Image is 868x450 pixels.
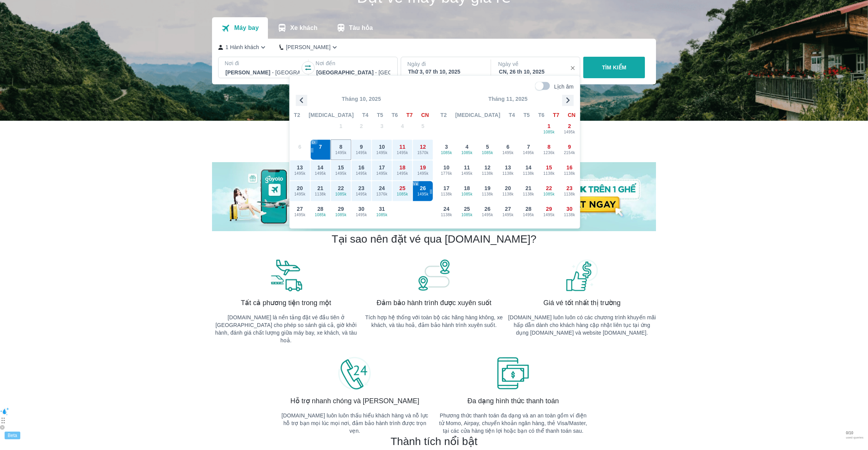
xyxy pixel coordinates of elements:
[310,160,331,181] button: 141495k
[317,164,323,171] span: 14
[421,111,429,119] span: CN
[477,140,498,160] button: 51085k
[560,149,579,156] span: 2154k
[290,160,310,181] button: 131495k
[486,143,489,151] span: 5
[290,396,419,406] span: Hỗ trợ nhanh chóng và [PERSON_NAME]
[372,170,392,176] span: 1495k
[212,162,656,231] img: banner-home
[519,212,538,218] span: 1495k
[437,191,457,197] span: 1138k
[539,191,559,197] span: 1085k
[498,170,518,176] span: 1138k
[379,164,385,171] span: 17
[310,191,330,197] span: 1138k
[5,432,20,439] div: Beta
[317,184,323,192] span: 21
[543,298,621,307] span: Giá vé tốt nhất thị trường
[420,184,426,192] span: 26
[290,212,310,218] span: 1495k
[539,149,559,156] span: 1236k
[413,182,418,186] span: Về
[281,412,429,435] p: [DOMAIN_NAME] luôn luôn thấu hiểu khách hàng và nỗ lực hỗ trợ bạn mọi lúc mọi nơi, đảm bảo hành t...
[297,184,303,192] span: 20
[225,59,300,67] p: Nơi đi
[485,205,491,213] span: 26
[331,160,351,181] button: 151495k
[518,160,539,181] button: 141138k
[439,412,587,435] p: Phương thức thanh toán đa dạng và an an toàn gồm ví điện tử Momo, Airpay, chuyển khoản ngân hàng,...
[408,68,482,76] div: Thứ 3, 07 th 10, 2025
[393,191,413,197] span: 1085k
[406,111,413,119] span: T7
[310,181,331,202] button: 211138k
[559,202,580,222] button: 301138k
[393,149,413,156] span: 1495k
[310,140,331,160] button: ||7
[436,181,457,202] button: 171138k
[351,170,371,176] span: 1495k
[417,258,451,292] img: banner
[360,314,508,329] p: Tích hợp hệ thống với toàn bộ các hãng hàng không, xe khách, và tàu hoả, đảm bảo hành trình xuyên...
[546,164,552,171] span: 15
[436,140,457,160] button: 31085k
[372,212,392,218] span: 1085k
[413,149,433,156] span: 1570k
[478,191,498,197] span: 1138k
[477,160,498,181] button: 121138k
[498,140,518,160] button: 61495k
[413,181,433,202] button: ||261495k
[566,184,573,192] span: 23
[407,60,483,68] p: Ngày đi
[379,143,385,151] span: 10
[331,232,536,246] h2: Tại sao nên đặt vé qua [DOMAIN_NAME]?
[565,258,599,292] img: banner
[518,202,539,222] button: 281495k
[445,143,448,151] span: 3
[351,202,372,222] button: 301495k
[372,140,392,160] button: 101495k
[444,184,450,192] span: 17
[338,184,344,192] span: 22
[290,181,310,202] button: 201495k
[297,205,303,213] span: 27
[525,184,532,192] span: 21
[212,17,382,39] div: transportation tabs
[457,160,477,181] button: 111495k
[464,205,470,213] span: 25
[498,191,518,197] span: 1138k
[485,164,491,171] span: 12
[539,129,559,135] span: 1085k
[498,149,518,156] span: 1495k
[290,202,310,222] button: 271495k
[372,160,392,181] button: 171495k
[539,119,560,140] button: 11085k
[392,181,413,202] button: 251085k
[241,298,331,307] span: Tất cả phương tiện trong một
[351,181,372,202] button: 231495k
[560,212,579,218] span: 1138k
[498,181,518,202] button: 201138k
[311,147,313,153] div: ||
[358,205,364,213] span: 30
[315,59,391,67] p: Nơi đến
[351,212,371,218] span: 1495k
[559,181,580,202] button: 231138k
[436,95,580,103] p: Tháng 11, 2025
[331,140,351,160] button: 81495k
[379,205,385,213] span: 31
[372,149,392,156] span: 1495k
[505,184,511,192] span: 20
[351,149,371,156] span: 1495k
[539,160,560,181] button: 151138k
[524,111,530,119] span: T5
[560,170,579,176] span: 1138k
[372,202,392,222] button: 311085k
[331,170,351,176] span: 1495k
[339,143,343,151] span: 8
[478,212,498,218] span: 1495k
[338,356,372,390] img: banner
[566,205,573,213] span: 30
[430,188,432,194] div: ||
[505,164,511,171] span: 13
